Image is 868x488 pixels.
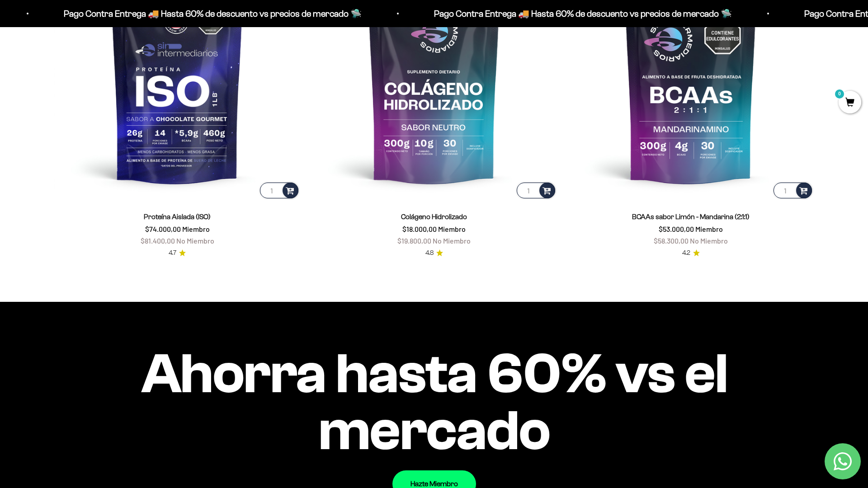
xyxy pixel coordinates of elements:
[834,89,845,99] mark: 0
[654,236,689,245] span: $58.300,00
[397,236,431,245] span: $19.800,00
[438,225,466,233] span: Miembro
[54,345,814,459] impact-text: Ahorra hasta 60% vs el mercado
[632,213,750,221] a: BCAAs sabor Limón - Mandarina (2:1:1)
[176,236,214,245] span: No Miembro
[682,248,700,258] a: 4.24.2 de 5.0 estrellas
[169,248,176,258] span: 4.7
[682,248,690,258] span: 4.2
[839,98,861,108] a: 0
[425,248,434,258] span: 4.8
[695,225,723,233] span: Miembro
[431,6,729,21] p: Pago Contra Entrega 🚚 Hasta 60% de descuento vs precios de mercado 🛸
[401,213,467,221] a: Colágeno Hidrolizado
[182,225,210,233] span: Miembro
[402,225,437,233] span: $18.000,00
[425,248,443,258] a: 4.84.8 de 5.0 estrellas
[169,248,186,258] a: 4.74.7 de 5.0 estrellas
[659,225,694,233] span: $53.000,00
[690,236,728,245] span: No Miembro
[141,236,175,245] span: $81.400,00
[144,213,211,221] a: Proteína Aislada (ISO)
[145,225,181,233] span: $74.000,00
[433,236,471,245] span: No Miembro
[61,6,359,21] p: Pago Contra Entrega 🚚 Hasta 60% de descuento vs precios de mercado 🛸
